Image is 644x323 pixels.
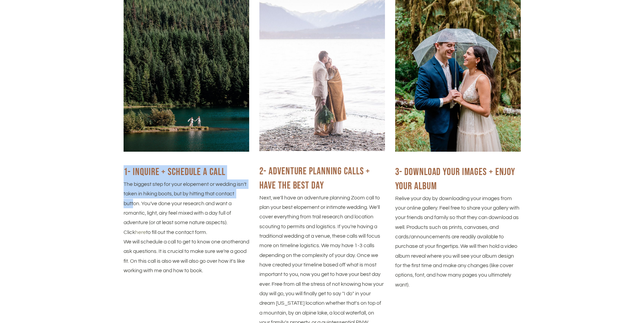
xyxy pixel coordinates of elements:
h2: 2- ADVENTURE PLANNING CALLS + Have the best DAY [259,165,385,193]
p: We will schedule a call to get to know one another his call is also we will also go over how it's... [124,237,249,275]
h2: 1- INQUIRE + Schedule a Call [124,165,249,179]
a: here [135,230,146,235]
h2: 3- Download your images + Enjoy your album [395,165,521,193]
span: Relive your day by downloading your images from your online gallery. Feel free to share your gall... [395,196,520,287]
span: and ask questions. It is crucial to make sure we’re a good fit. On t [124,239,250,264]
p: The biggest step for your elopement or wedding isn’t taken in hiking boots, but by hitting that c... [124,179,249,237]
